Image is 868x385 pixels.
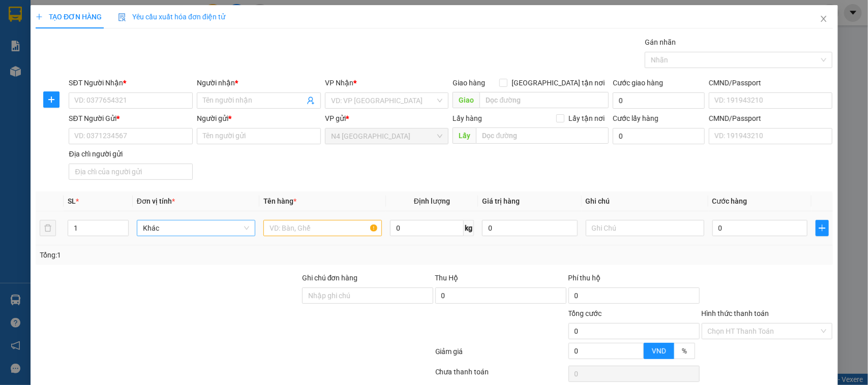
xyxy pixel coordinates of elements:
label: Cước giao hàng [613,79,663,87]
input: Ghi Chú [585,220,704,236]
input: Cước lấy hàng [613,128,705,144]
span: plus [816,224,828,232]
span: SL [68,197,76,205]
input: 0 [482,220,578,236]
th: Ghi chú [581,191,708,211]
span: % [681,347,686,355]
button: delete [40,220,56,236]
div: Tổng: 1 [40,249,336,261]
div: CMND/Passport [709,77,833,88]
span: Thu Hộ [435,274,458,282]
input: Cước giao hàng [613,92,705,109]
span: Yêu cầu xuất hóa đơn điện tử [118,13,225,21]
input: Địa chỉ của người gửi [69,164,193,180]
span: Lấy [453,127,476,144]
label: Ghi chú đơn hàng [302,274,358,282]
span: Giá trị hàng [482,197,520,205]
span: N4 Bình Phước [331,129,443,144]
input: VD: Bàn, Ghế [263,220,382,236]
label: Gán nhãn [645,38,676,46]
label: Hình thức thanh toán [701,309,769,317]
span: VP Nhận [325,79,353,87]
div: Phí thu hộ [568,272,699,287]
span: VND [651,347,666,355]
div: Người nhận [197,77,321,88]
span: Giao [453,92,480,108]
input: Ghi chú đơn hàng [302,287,433,304]
div: Địa chỉ người gửi [69,148,193,159]
span: Tên hàng [263,197,296,205]
span: Giao hàng [453,79,485,87]
div: CMND/Passport [709,113,833,124]
div: Người gửi [197,113,321,124]
span: Cước hàng [712,197,747,205]
div: SĐT Người Gửi [69,113,193,124]
span: [GEOGRAPHIC_DATA] tận nơi [507,77,609,88]
button: plus [816,220,828,236]
label: Cước lấy hàng [613,114,659,122]
span: Lấy tận nơi [564,113,609,124]
div: Giảm giá [434,346,567,364]
span: Lấy hàng [453,114,482,122]
span: plus [36,13,43,20]
input: Dọc đường [480,92,609,108]
span: TẠO ĐƠN HÀNG [36,13,102,21]
button: Close [809,5,837,34]
div: Chưa thanh toán [434,366,567,384]
span: kg [464,220,474,236]
button: plus [43,91,59,108]
span: Đơn vị tính [137,197,175,205]
span: user-add [307,97,315,105]
img: icon [118,13,126,21]
div: SĐT Người Nhận [69,77,193,88]
span: close [819,15,827,23]
span: Tổng cước [568,309,602,317]
span: Khác [143,220,249,236]
span: Định lượng [414,197,450,205]
span: plus [43,95,58,104]
div: VP gửi [325,113,449,124]
input: Dọc đường [476,127,609,144]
